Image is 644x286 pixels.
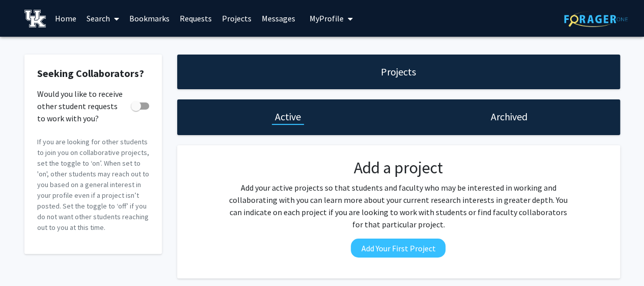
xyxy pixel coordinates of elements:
[50,1,81,36] a: Home
[275,110,301,124] h1: Active
[310,13,344,23] span: My Profile
[491,110,527,124] h1: Archived
[226,158,571,177] h2: Add a project
[37,67,149,80] h2: Seeking Collaborators?
[257,1,300,36] a: Messages
[37,88,127,124] span: Would you like to receive other student requests to work with you?
[37,137,149,233] p: If you are looking for other students to join you on collaborative projects, set the toggle to ‘o...
[217,1,257,36] a: Projects
[381,65,416,79] h1: Projects
[175,1,217,36] a: Requests
[81,1,124,36] a: Search
[24,10,46,28] img: University of Kentucky Logo
[226,181,571,230] p: Add your active projects so that students and faculty who may be interested in working and collab...
[564,11,628,27] img: ForagerOne Logo
[351,239,445,257] button: Add Your First Project
[124,1,175,36] a: Bookmarks
[8,240,43,278] iframe: Chat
